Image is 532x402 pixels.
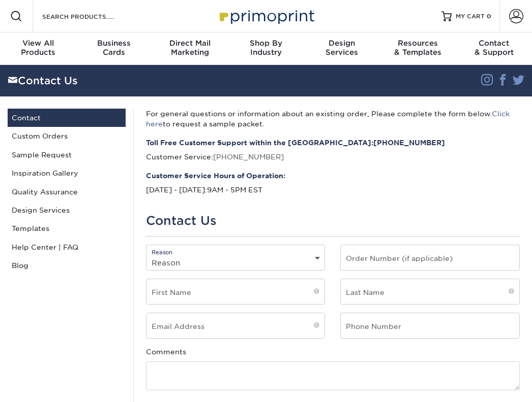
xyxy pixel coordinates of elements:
[228,32,304,65] a: Shop ByIndustry
[8,238,126,256] a: Help Center | FAQ
[8,183,126,201] a: Quality Assurance
[380,39,456,48] span: Resources
[8,164,126,182] a: Inspiration Gallery
[146,171,520,181] strong: Customer Service Hours of Operation:
[456,32,532,65] a: Contact& Support
[76,39,152,57] div: Cards
[146,214,520,228] h1: Contact Us
[304,39,380,48] span: Design
[146,347,186,357] label: Comments
[146,138,520,162] p: Customer Service:
[146,109,520,129] p: For general questions or information about an existing order, Please complete the form below. to ...
[8,109,126,127] a: Contact
[76,39,152,48] span: Business
[487,13,491,20] span: 0
[8,127,126,145] a: Custom Orders
[152,32,228,65] a: Direct MailMarketing
[146,171,520,195] p: 9AM - 5PM EST
[41,10,140,22] input: SEARCH PRODUCTS.....
[8,201,126,219] a: Design Services
[152,39,228,57] div: Marketing
[8,219,126,238] a: Templates
[456,12,485,21] span: MY CART
[456,39,532,48] span: Contact
[215,5,317,27] img: Primoprint
[8,256,126,275] a: Blog
[228,39,304,48] span: Shop By
[152,39,228,48] span: Direct Mail
[380,32,456,65] a: Resources& Templates
[228,39,304,57] div: Industry
[146,186,207,194] span: [DATE] - [DATE]:
[76,32,152,65] a: BusinessCards
[146,138,520,148] strong: Toll Free Customer Support within the [GEOGRAPHIC_DATA]:
[373,139,445,147] a: [PHONE_NUMBER]
[380,39,456,57] div: & Templates
[456,39,532,57] div: & Support
[304,32,380,65] a: DesignServices
[213,153,284,161] a: [PHONE_NUMBER]
[8,146,126,164] a: Sample Request
[304,39,380,57] div: Services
